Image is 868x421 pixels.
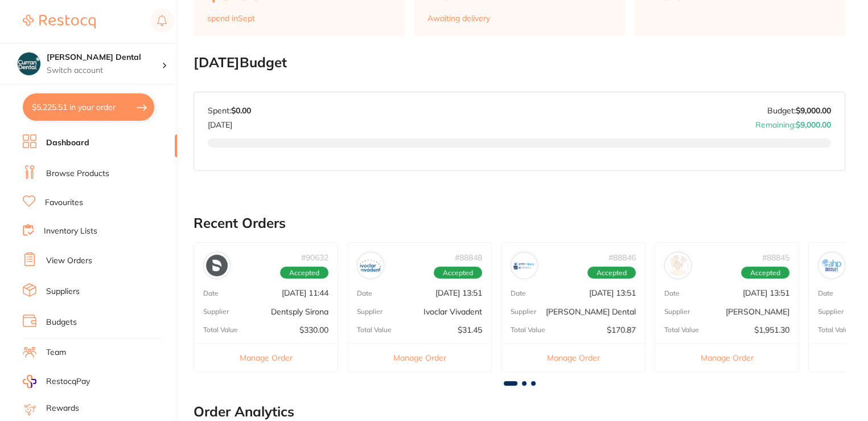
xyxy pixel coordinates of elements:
[755,116,831,129] p: Remaining:
[47,65,162,76] p: Switch account
[46,376,90,387] span: RestocqPay
[46,168,109,179] a: Browse Products
[206,255,228,276] img: Dentsply Sirona
[762,253,789,262] p: # 88845
[655,344,799,371] button: Manage Order
[46,137,89,149] a: Dashboard
[46,317,77,328] a: Budgets
[47,52,162,63] h4: Curran Dental
[767,106,831,115] p: Budget:
[357,308,382,316] p: Supplier
[207,14,255,23] p: spend in Sept
[664,308,690,316] p: Supplier
[796,120,831,130] strong: $9,000.00
[818,326,853,334] p: Total Value
[743,288,789,297] p: [DATE] 13:51
[194,404,845,420] h2: Order Analytics
[194,215,845,231] h2: Recent Orders
[208,106,251,115] p: Spent:
[18,52,40,75] img: Curran Dental
[434,267,482,279] span: Accepted
[194,55,845,71] h2: [DATE] Budget
[455,253,482,262] p: # 88848
[427,14,490,23] p: Awaiting delivery
[818,289,833,297] p: Date
[511,289,526,297] p: Date
[664,326,699,334] p: Total Value
[301,253,328,262] p: # 90632
[45,197,83,209] a: Favourites
[423,307,482,316] p: Ivoclar Vivadent
[203,308,229,316] p: Supplier
[511,326,545,334] p: Total Value
[458,325,482,334] p: $31.45
[23,375,90,388] a: RestocqPay
[23,93,154,121] button: $5,225.51 in your order
[23,375,36,388] img: RestocqPay
[589,288,636,297] p: [DATE] 13:51
[23,15,96,28] img: Restocq Logo
[664,289,680,297] p: Date
[203,289,219,297] p: Date
[46,347,66,358] a: Team
[754,325,789,334] p: $1,951.30
[511,308,536,316] p: Supplier
[818,308,844,316] p: Supplier
[607,325,636,334] p: $170.87
[23,9,96,35] a: Restocq Logo
[194,344,338,371] button: Manage Order
[546,307,636,316] p: [PERSON_NAME] Dental
[357,289,372,297] p: Date
[360,255,381,276] img: Ivoclar Vivadent
[46,286,80,297] a: Suppliers
[667,255,689,276] img: Adam Dental
[357,326,392,334] p: Total Value
[208,116,251,129] p: [DATE]
[282,288,328,297] p: [DATE] 11:44
[513,255,535,276] img: Erskine Dental
[44,226,97,237] a: Inventory Lists
[435,288,482,297] p: [DATE] 13:51
[587,267,636,279] span: Accepted
[348,344,491,371] button: Manage Order
[796,105,831,116] strong: $9,000.00
[46,255,92,267] a: View Orders
[299,325,328,334] p: $330.00
[501,344,645,371] button: Manage Order
[203,326,238,334] p: Total Value
[821,255,842,276] img: AHP Dental and Medical
[608,253,636,262] p: # 88846
[726,307,789,316] p: [PERSON_NAME]
[46,403,79,414] a: Rewards
[271,307,328,316] p: Dentsply Sirona
[280,267,328,279] span: Accepted
[741,267,789,279] span: Accepted
[231,105,251,116] strong: $0.00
